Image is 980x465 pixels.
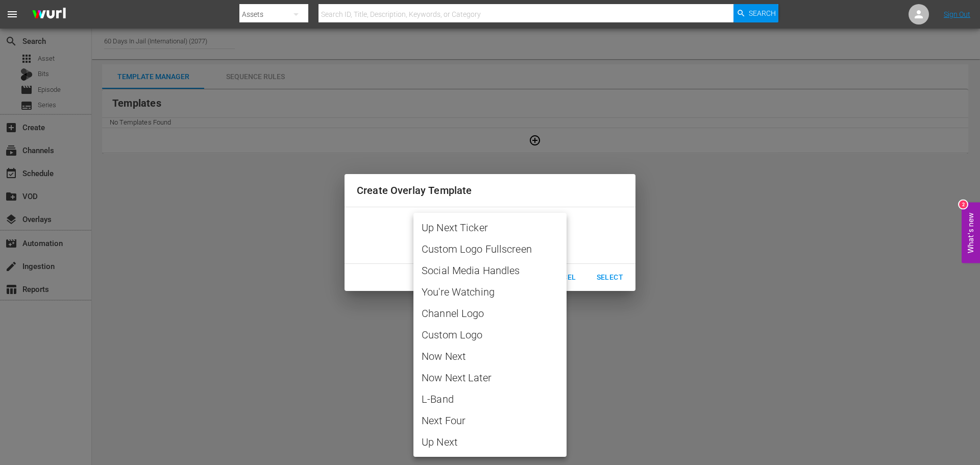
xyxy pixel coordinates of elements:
span: You're Watching [422,284,558,300]
span: Up Next [422,434,558,450]
span: Up Next Ticker [422,220,558,235]
span: Now Next [422,349,558,364]
img: ans4CAIJ8jUAAAAAAAAAAAAAAAAAAAAAAAAgQb4GAAAAAAAAAAAAAAAAAAAAAAAAJMjXAAAAAAAAAAAAAAAAAAAAAAAAgAT5G... [24,3,73,27]
span: Custom Logo [422,327,558,342]
span: L-Band [422,391,558,407]
span: Custom Logo Fullscreen [422,241,558,257]
span: Search [749,4,776,22]
button: Open Feedback Widget [962,202,980,263]
span: Now Next Later [422,370,558,385]
a: Sign Out [944,10,970,18]
span: Social Media Handles [422,263,558,278]
span: Next Four [422,413,558,428]
div: 2 [959,200,967,208]
span: Channel Logo [422,306,558,321]
span: menu [6,8,18,20]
